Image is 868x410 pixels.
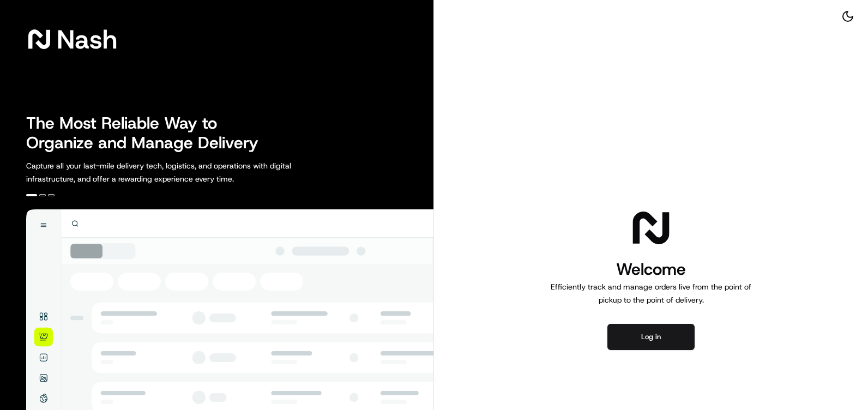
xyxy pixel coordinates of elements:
[607,324,695,350] button: Log in
[26,113,270,153] h2: The Most Reliable Way to Organize and Manage Delivery
[57,28,117,50] span: Nash
[546,280,756,306] p: Efficiently track and manage orders live from the point of pickup to the point of delivery.
[546,258,756,280] h1: Welcome
[26,159,340,185] p: Capture all your last-mile delivery tech, logistics, and operations with digital infrastructure, ...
